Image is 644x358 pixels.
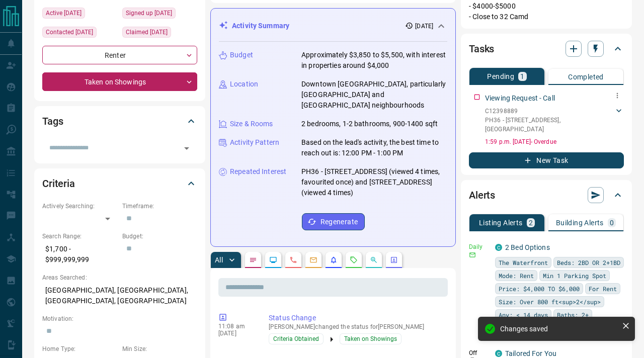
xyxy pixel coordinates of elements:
[42,171,197,196] div: Criteria
[122,202,197,211] p: Timeframe:
[301,119,438,129] p: 2 bedrooms, 1-2 bathrooms, 900-1400 sqft
[469,41,494,57] h2: Tasks
[230,50,253,60] p: Budget
[344,334,397,344] span: Taken on Showings
[269,313,444,323] p: Status Change
[230,166,286,177] p: Repeated Interest
[42,27,117,41] div: Fri Apr 23 2021
[42,175,75,192] h2: Criteria
[469,152,624,168] button: New Task
[499,297,601,307] span: Size: Over 800 ft<sup>2</sup>
[487,73,514,80] p: Pending
[230,79,258,89] p: Location
[42,273,197,282] p: Areas Searched:
[301,50,447,71] p: Approximately $3,850 to $5,500, with interest in properties around $4,000
[499,284,580,294] span: Price: $4,000 TO $6,000
[505,349,556,357] a: Tailored For You
[469,37,624,61] div: Tasks
[218,330,254,337] p: [DATE]
[219,17,447,35] div: Activity Summary[DATE]
[499,271,534,281] span: Mode: Rent
[485,105,624,136] div: C12398889PH36 - [STREET_ADDRESS],[GEOGRAPHIC_DATA]
[499,257,548,267] span: The Waterfront
[469,251,476,258] svg: Email
[273,334,319,344] span: Criteria Obtained
[301,137,447,158] p: Based on the lead's activity, the best time to reach out is: 12:00 PM - 1:00 PM
[350,256,358,264] svg: Requests
[589,284,617,294] span: For Rent
[269,256,277,264] svg: Lead Browsing Activity
[469,183,624,207] div: Alerts
[42,8,117,22] div: Sun Sep 14 2025
[485,137,624,146] p: 1:59 p.m. [DATE] - Overdue
[520,73,524,80] p: 1
[485,93,555,104] p: Viewing Request - Call
[42,46,197,64] div: Renter
[122,232,197,241] p: Budget:
[42,72,197,91] div: Taken on Showings
[42,232,117,241] p: Search Range:
[469,348,489,357] p: Off
[556,219,604,226] p: Building Alerts
[215,256,223,263] p: All
[126,8,172,18] span: Signed up [DATE]
[557,310,589,320] span: Baths: 2+
[42,113,63,129] h2: Tags
[469,242,489,251] p: Daily
[42,314,197,323] p: Motivation:
[415,22,433,31] p: [DATE]
[568,73,604,80] p: Completed
[42,109,197,133] div: Tags
[302,213,365,230] button: Regenerate
[122,27,197,41] div: Wed Apr 07 2021
[469,187,495,203] h2: Alerts
[122,8,197,22] div: Mon Apr 05 2021
[485,107,614,116] p: C12398889
[390,256,398,264] svg: Agent Actions
[126,27,168,37] span: Claimed [DATE]
[479,219,523,226] p: Listing Alerts
[230,119,273,129] p: Size & Rooms
[557,257,620,267] span: Beds: 2BD OR 2+1BD
[218,323,254,330] p: 11:08 am
[610,219,614,226] p: 0
[289,256,297,264] svg: Calls
[42,344,117,353] p: Home Type:
[42,202,117,211] p: Actively Searching:
[301,166,447,198] p: PH36 - [STREET_ADDRESS] (viewed 4 times, favourited once) and [STREET_ADDRESS] (viewed 4 times)
[46,8,82,18] span: Active [DATE]
[180,141,194,155] button: Open
[485,116,614,134] p: PH36 - [STREET_ADDRESS] , [GEOGRAPHIC_DATA]
[495,244,502,251] div: condos.ca
[249,256,257,264] svg: Notes
[42,241,117,268] p: $1,700 - $999,999,999
[269,323,444,330] p: [PERSON_NAME] changed the status for [PERSON_NAME]
[543,271,606,281] span: Min 1 Parking Spot
[505,243,550,251] a: 2 Bed Options
[529,219,533,226] p: 2
[499,310,548,320] span: Any: < 14 days
[42,282,197,309] p: [GEOGRAPHIC_DATA], [GEOGRAPHIC_DATA], [GEOGRAPHIC_DATA], [GEOGRAPHIC_DATA]
[301,79,447,111] p: Downtown [GEOGRAPHIC_DATA], particularly [GEOGRAPHIC_DATA] and [GEOGRAPHIC_DATA] neighbourhoods
[330,256,338,264] svg: Listing Alerts
[230,137,279,148] p: Activity Pattern
[309,256,317,264] svg: Emails
[370,256,378,264] svg: Opportunities
[500,325,618,333] div: Changes saved
[122,344,197,353] p: Min Size:
[46,27,93,37] span: Contacted [DATE]
[232,21,289,31] p: Activity Summary
[495,350,502,357] div: condos.ca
